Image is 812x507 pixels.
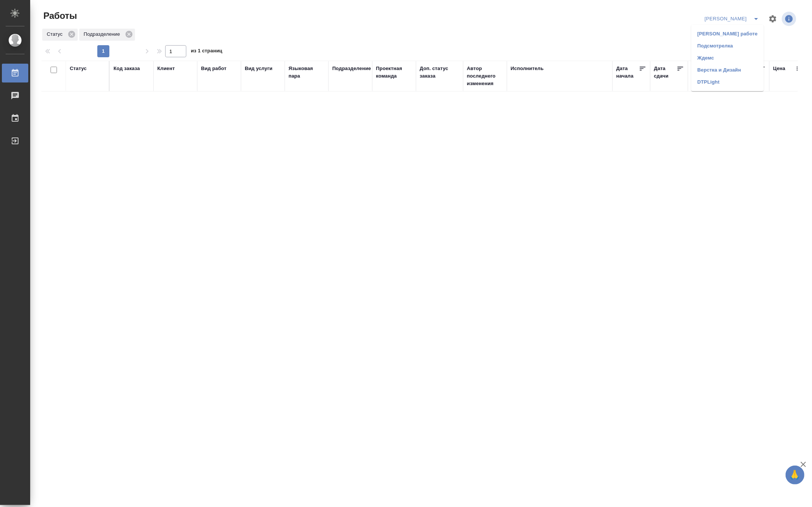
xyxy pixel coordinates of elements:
[467,65,503,87] div: Автор последнего изменения
[47,31,65,38] p: Статус
[691,76,764,88] li: DTPLight
[114,65,140,72] div: Код заказа
[691,64,764,76] li: Верстка и Дизайн
[157,65,175,72] div: Клиент
[70,65,87,72] div: Статус
[79,29,135,41] div: Подразделение
[201,65,227,72] div: Вид работ
[376,65,412,80] div: Проектная команда
[289,65,325,80] div: Языковая пара
[191,46,223,57] span: из 1 страниц
[789,467,801,483] span: 🙏
[654,65,677,80] div: Дата сдачи
[782,12,798,26] span: Посмотреть информацию
[691,40,764,52] li: Подсмотрелка
[691,52,764,64] li: Ждемс
[245,65,273,72] div: Вид услуги
[691,28,764,40] li: [PERSON_NAME] работе
[703,13,764,25] div: split button
[764,10,782,28] span: Настроить таблицу
[511,65,544,72] div: Исполнитель
[332,65,371,72] div: Подразделение
[41,10,77,22] span: Работы
[616,65,639,80] div: Дата начала
[42,29,78,41] div: Статус
[786,466,804,484] button: 🙏
[420,65,459,80] div: Доп. статус заказа
[773,65,786,72] div: Цена
[84,31,123,38] p: Подразделение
